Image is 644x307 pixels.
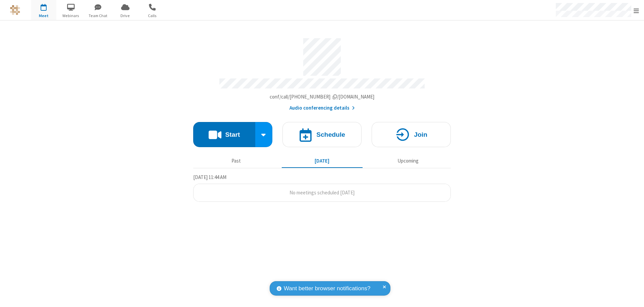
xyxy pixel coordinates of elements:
[196,155,277,167] button: Past
[193,173,451,202] section: Today's Meetings
[31,13,56,19] span: Meet
[414,131,427,138] h4: Join
[225,131,240,138] h4: Start
[372,122,451,147] button: Join
[255,122,273,147] div: Start conference options
[289,189,355,196] span: No meetings scheduled [DATE]
[316,131,345,138] h4: Schedule
[86,13,111,19] span: Team Chat
[368,155,448,167] button: Upcoming
[193,174,226,180] span: [DATE] 11:44 AM
[289,104,355,112] button: Audio conferencing details
[270,93,375,101] button: Copy my meeting room linkCopy my meeting room link
[193,122,255,147] button: Start
[113,13,138,19] span: Drive
[627,290,639,302] iframe: Chat
[10,5,20,15] img: QA Selenium DO NOT DELETE OR CHANGE
[140,13,165,19] span: Calls
[282,155,363,167] button: [DATE]
[270,94,375,100] span: Copy my meeting room link
[193,33,451,112] section: Account details
[58,13,84,19] span: Webinars
[282,122,362,147] button: Schedule
[284,284,370,293] span: Want better browser notifications?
